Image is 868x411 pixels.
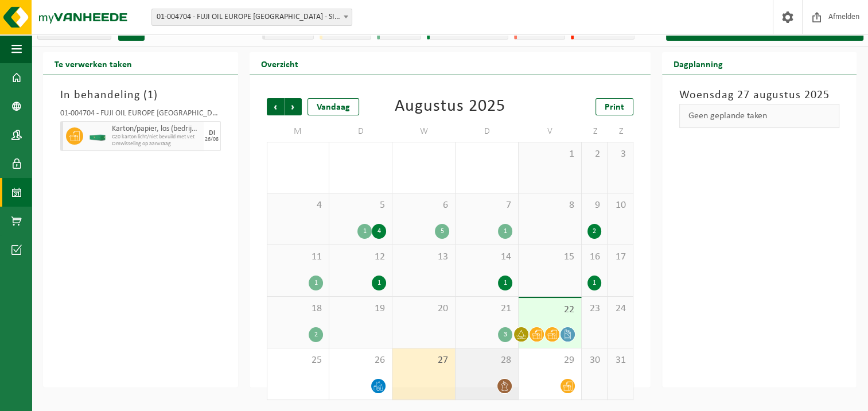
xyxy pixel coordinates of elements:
div: 1 [309,276,323,290]
img: HK-XC-20-GN-00 [89,132,106,141]
h3: In behandeling ( ) [60,87,221,104]
span: Volgende [285,98,302,115]
span: Print [605,103,624,112]
span: 9 [587,199,601,212]
td: M [267,121,330,142]
td: V [519,121,582,142]
span: 15 [524,251,575,263]
span: 7 [461,199,512,212]
span: 17 [613,251,627,263]
h3: Woensdag 27 augustus 2025 [679,87,840,104]
span: 10 [613,199,627,212]
span: 01-004704 - FUJI OIL EUROPE NV - SINT-KRUIS-WINKEL [152,9,352,25]
span: 27 [398,354,449,367]
span: 14 [461,251,512,263]
span: 25 [273,354,324,367]
div: Geen geplande taken [679,104,840,128]
td: Z [582,121,608,142]
div: DI [209,130,215,137]
span: 1 [147,90,154,101]
span: 30 [587,354,601,367]
span: Karton/papier, los (bedrijven) [112,125,201,134]
h2: Te verwerken taken [43,52,143,75]
span: 12 [335,251,386,263]
span: C20 karton licht/niet bevuild met vet [112,134,201,141]
span: 6 [398,199,449,212]
div: 2 [309,327,323,342]
span: Vorige [267,98,284,115]
span: 31 [613,354,627,367]
span: 16 [587,251,601,263]
span: 01-004704 - FUJI OIL EUROPE NV - SINT-KRUIS-WINKEL [151,9,352,26]
span: 26 [335,354,386,367]
span: 2 [587,148,601,161]
span: 29 [524,354,575,367]
span: 18 [273,303,324,315]
td: Z [608,121,633,142]
td: W [392,121,456,142]
span: 28 [461,354,512,367]
div: 1 [587,276,601,290]
h2: Dagplanning [662,52,734,75]
div: 5 [435,224,449,239]
div: 26/08 [205,137,219,142]
div: 2 [587,224,601,239]
a: Print [595,98,633,115]
span: 11 [273,251,324,263]
span: 19 [335,303,386,315]
div: 1 [498,224,512,239]
span: 5 [335,199,386,212]
span: 24 [613,303,627,315]
span: 20 [398,303,449,315]
div: Augustus 2025 [395,98,505,115]
span: 8 [524,199,575,212]
span: 23 [587,303,601,315]
span: 13 [398,251,449,263]
span: 3 [613,148,627,161]
td: D [329,121,392,142]
div: 1 [498,276,512,290]
span: 22 [524,304,575,316]
td: D [456,121,519,142]
span: 1 [524,148,575,161]
div: 1 [372,276,386,290]
span: Omwisseling op aanvraag [112,141,201,148]
span: 21 [461,303,512,315]
div: 4 [372,224,386,239]
div: Vandaag [308,98,359,115]
div: 1 [357,224,372,239]
span: 4 [273,199,324,212]
div: 01-004704 - FUJI OIL EUROPE [GEOGRAPHIC_DATA] - SINT-[PERSON_NAME] [60,110,221,121]
div: 3 [498,327,512,342]
h2: Overzicht [250,52,310,75]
